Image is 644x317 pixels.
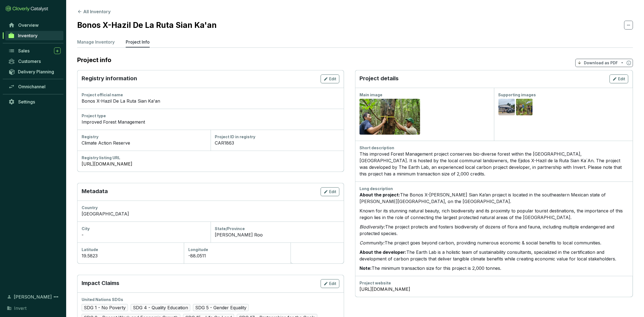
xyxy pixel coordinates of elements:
div: Longitude [188,247,286,252]
button: Edit [321,279,339,288]
p: Impact Claims [82,279,119,288]
div: Project ID in registry [215,134,340,140]
p: The minimum transaction size for this project is 2,000 tonnes. [359,265,628,271]
em: Community: [359,240,385,246]
p: Project details [359,74,399,83]
h2: Bonos X-Hazil De La Ruta Sian Ka'an [77,19,217,31]
p: The Bonos X-[PERSON_NAME] Sian Ka’an project is located in the southeastern Mexican state of [PER... [359,191,628,205]
span: Overview [18,22,39,28]
strong: About the developer: [359,249,406,255]
p: Project Info [126,39,150,45]
div: Project website [359,280,628,286]
p: Download as PDF [584,60,618,66]
span: Customers [18,58,41,64]
p: The Earth Lab is a holistic team of sustainability consultants, specialized in the certification ... [359,249,628,262]
span: Delivery Planning [18,69,54,74]
strong: About the project: [359,192,400,198]
div: Supporting images [498,92,629,98]
h2: Project info [77,56,117,63]
p: The project protects and fosters biodiversity of dozens of flora and fauna, including multiple en... [359,223,628,237]
div: [GEOGRAPHIC_DATA] [82,211,339,217]
em: Biodiversity: [359,224,385,230]
a: Inventory [5,31,63,40]
span: Sales [18,48,29,54]
p: Manage Inventory [77,39,115,45]
span: SDG 5 - Gender Equality [193,304,249,311]
div: Short description [359,145,628,151]
a: [URL][DOMAIN_NAME] [359,286,628,292]
div: Registry [82,134,206,140]
p: The project goes beyond carbon, providing numerous economic & social benefits to local communities. [359,239,628,246]
div: Latitude [82,247,179,252]
a: Overview [6,20,63,30]
div: This improved Forest Management project conserves bio-diverse forest within the [GEOGRAPHIC_DATA]... [359,151,628,177]
div: Climate Action Reserve [82,140,206,146]
div: -88.0511 [188,252,286,259]
p: Registry information [82,74,137,83]
div: Bonos X-Hazil De La Ruta Sian Ka'an [82,98,339,104]
a: [URL][DOMAIN_NAME] [82,161,339,167]
div: State/Province [215,226,340,231]
a: Delivery Planning [6,67,63,76]
button: All Inventory [77,8,111,15]
a: Customers [6,57,63,66]
div: United Nations SDGs [82,297,339,302]
span: Edit [618,76,625,82]
span: Edit [329,76,336,82]
a: Sales [6,46,63,55]
p: Known for its stunning natural beauty, rich biodiversity and its proximity to popular tourist des... [359,207,628,221]
button: Edit [321,187,339,196]
div: Project official name [82,92,339,98]
div: - [82,231,206,238]
div: CAR1863 [215,140,340,146]
span: Edit [329,189,336,195]
strong: Note: [359,265,372,271]
span: Edit [329,281,336,286]
div: [PERSON_NAME] Roo [215,231,340,238]
div: Country [82,205,339,211]
div: Improved Forest Management [82,119,339,125]
span: Omnichannel [18,84,45,89]
span: Inventory [18,33,37,38]
span: Invert [14,305,26,311]
span: SDG 1 - No Poverty [82,304,128,311]
a: Omnichannel [6,82,63,91]
a: Settings [6,97,63,106]
div: City [82,226,206,231]
div: 19.5823 [82,252,179,259]
span: Settings [18,99,35,105]
p: Metadata [82,187,108,196]
span: SDG 4 - Quality Education [131,304,190,311]
button: Edit [321,74,339,83]
div: Long description [359,186,628,191]
div: Main image [359,92,490,98]
button: Edit [610,74,628,83]
div: Registry listing URL [82,155,339,161]
div: Project type [82,113,339,119]
span: [PERSON_NAME] [14,294,52,300]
